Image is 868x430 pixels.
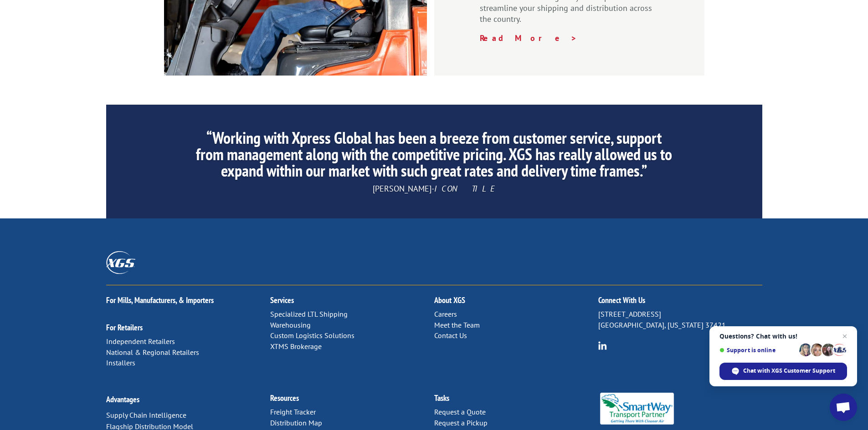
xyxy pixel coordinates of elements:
span: Questions? Chat with us! [719,333,847,340]
span: Support is online [719,347,796,354]
p: [STREET_ADDRESS] [GEOGRAPHIC_DATA], [US_STATE] 37421 [598,309,762,331]
img: group-6 [598,341,607,350]
a: Specialized LTL Shipping [270,309,348,319]
a: Request a Pickup [434,418,488,427]
a: Advantages [106,394,139,405]
h2: “Working with Xpress Global has been a breeze from customer service, support from management alon... [191,130,676,183]
a: Careers [434,309,457,319]
span: Chat with XGS Customer Support [743,367,835,375]
a: Supply Chain Intelligence [106,410,186,420]
a: XTMS Brokerage [270,342,322,351]
a: Custom Logistics Solutions [270,331,354,340]
h2: Tasks [434,394,598,407]
a: Distribution Map [270,418,322,427]
a: Resources [270,393,299,403]
span: ICON TILE [434,183,496,194]
span: - [431,183,434,194]
img: Smartway_Logo [598,393,676,425]
span: [PERSON_NAME] [373,183,431,194]
a: Warehousing [270,320,311,329]
a: For Retailers [106,322,143,333]
a: Services [270,295,294,305]
a: Independent Retailers [106,337,175,346]
h2: Connect With Us [598,296,762,309]
a: For Mills, Manufacturers, & Importers [106,295,214,305]
a: Contact Us [434,331,467,340]
a: National & Regional Retailers [106,348,199,357]
a: Installers [106,358,135,367]
a: Read More > [480,33,577,43]
a: About XGS [434,295,465,305]
a: Freight Tracker [270,407,316,416]
a: Meet the Team [434,320,480,329]
a: Open chat [830,394,857,421]
img: XGS_Logos_ALL_2024_All_White [106,251,135,273]
span: Chat with XGS Customer Support [719,363,847,380]
a: Request a Quote [434,407,486,416]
